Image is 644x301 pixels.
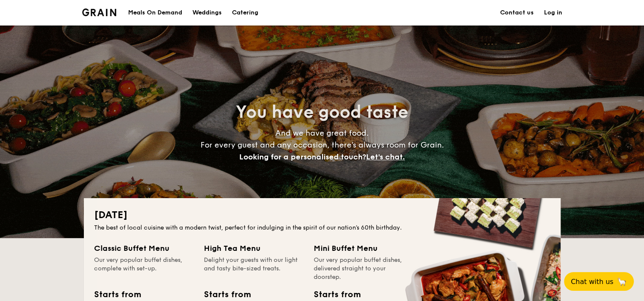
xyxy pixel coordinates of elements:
span: Looking for a personalised touch? [239,152,366,162]
a: Logotype [82,9,117,16]
img: Grain [82,9,117,16]
div: The best of local cuisine with a modern twist, perfect for indulging in the spirit of our nation’... [94,224,550,232]
div: Our very popular buffet dishes, complete with set-up. [94,256,194,281]
div: Classic Buffet Menu [94,242,194,254]
span: Let's chat. [366,152,405,162]
button: Chat with us🦙 [564,272,634,291]
div: Mini Buffet Menu [314,242,413,254]
span: You have good taste [236,102,408,122]
div: Starts from [94,288,140,301]
div: Our very popular buffet dishes, delivered straight to your doorstep. [314,256,413,281]
span: 🦙 [617,277,627,287]
div: Delight your guests with our light and tasty bite-sized treats. [204,256,303,281]
h2: [DATE] [94,208,550,222]
div: Starts from [314,288,360,301]
span: Chat with us [571,278,613,286]
div: High Tea Menu [204,242,303,254]
span: And we have great food. For every guest and any occasion, there’s always room for Grain. [200,128,444,162]
div: Starts from [204,288,250,301]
